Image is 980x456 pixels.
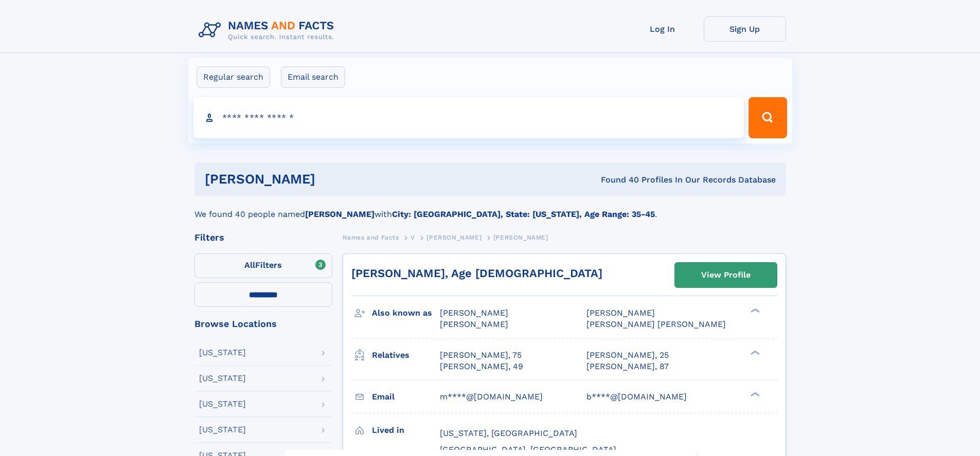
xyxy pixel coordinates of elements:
[621,16,704,42] a: Log In
[199,426,246,434] div: [US_STATE]
[392,209,655,219] b: City: [GEOGRAPHIC_DATA], State: [US_STATE], Age Range: 35-45
[372,422,440,439] h3: Lived in
[244,260,255,270] span: All
[194,233,332,242] div: Filters
[586,350,669,361] a: [PERSON_NAME], 25
[194,16,343,44] img: Logo Names and Facts
[199,349,246,357] div: [US_STATE]
[411,234,415,241] span: V
[194,196,786,221] div: We found 40 people named with .
[199,374,246,382] div: [US_STATE]
[440,319,508,329] span: [PERSON_NAME]
[194,253,332,278] label: Filters
[749,97,787,138] button: Search Button
[586,308,655,318] span: [PERSON_NAME]
[194,319,332,329] div: Browse Locations
[205,173,458,186] h1: [PERSON_NAME]
[197,66,270,88] label: Regular search
[748,349,760,356] div: ❯
[193,97,744,138] input: search input
[440,350,522,361] a: [PERSON_NAME], 75
[372,388,440,406] h3: Email
[411,231,415,244] a: V
[704,16,786,42] a: Sign Up
[305,209,375,219] b: [PERSON_NAME]
[343,231,399,244] a: Names and Facts
[493,234,548,241] span: [PERSON_NAME]
[748,307,760,314] div: ❯
[586,361,669,372] a: [PERSON_NAME], 87
[748,391,760,397] div: ❯
[458,174,776,186] div: Found 40 Profiles In Our Records Database
[440,428,577,438] span: [US_STATE], [GEOGRAPHIC_DATA]
[372,304,440,322] h3: Also known as
[440,361,523,372] a: [PERSON_NAME], 49
[440,308,508,318] span: [PERSON_NAME]
[675,263,777,287] a: View Profile
[372,346,440,364] h3: Relatives
[351,267,602,280] a: [PERSON_NAME], Age [DEMOGRAPHIC_DATA]
[199,400,246,408] div: [US_STATE]
[701,263,751,287] div: View Profile
[440,445,616,454] span: [GEOGRAPHIC_DATA], [GEOGRAPHIC_DATA]
[586,319,726,329] span: [PERSON_NAME] [PERSON_NAME]
[426,234,482,241] span: [PERSON_NAME]
[281,66,345,88] label: Email search
[426,231,482,244] a: [PERSON_NAME]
